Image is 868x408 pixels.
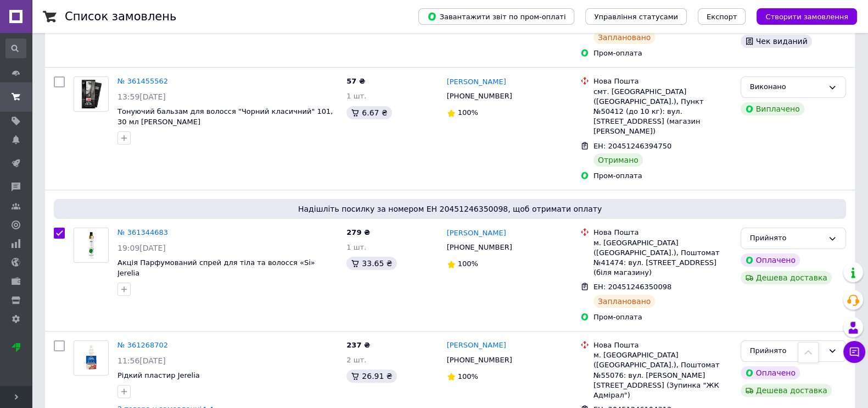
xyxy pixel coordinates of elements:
[74,76,109,112] a: Фото товару
[593,87,732,137] div: смт. [GEOGRAPHIC_DATA] ([GEOGRAPHIC_DATA].), Пункт №50412 (до 10 кг): вул. [STREET_ADDRESS] (мага...
[427,12,565,21] span: Завантажити звіт по пром-оплаті
[447,77,506,87] a: [PERSON_NAME]
[117,356,166,365] span: 11:56[DATE]
[594,13,678,21] span: Управління статусами
[458,260,478,268] span: 100%
[346,77,365,85] span: 57 ₴
[346,243,366,251] span: 1 шт.
[593,76,732,86] div: Нова Пошта
[746,12,857,20] a: Створити замовлення
[447,340,506,351] a: [PERSON_NAME]
[593,228,732,238] div: Нова Пошта
[346,356,366,364] span: 2 шт.
[346,92,366,100] span: 1 шт.
[593,142,671,150] span: ЕН: 20451246394750
[117,371,200,379] a: Рідкий пластир Jerelia
[418,8,574,25] button: Завантажити звіт по пром-оплаті
[117,107,333,126] a: Тонуючий бальзам для волосся "Чорний класичний" 101, 30 мл [PERSON_NAME]
[698,8,746,25] button: Експорт
[346,341,370,349] span: 237 ₴
[117,244,166,252] span: 19:09[DATE]
[74,341,108,375] img: Фото товару
[741,271,832,284] div: Дешева доставка
[741,366,800,379] div: Оплачено
[741,384,832,397] div: Дешева доставка
[74,228,108,262] img: Фото товару
[65,10,176,23] h1: Список замовлень
[447,228,506,239] a: [PERSON_NAME]
[445,240,514,255] div: [PHONE_NUMBER]
[593,312,732,322] div: Пром-оплата
[757,8,857,25] button: Створити замовлення
[117,228,168,236] a: № 361344683
[117,92,166,101] span: 13:59[DATE]
[117,77,168,85] a: № 361455562
[74,228,109,263] a: Фото товару
[750,345,824,357] div: Прийнято
[593,340,732,350] div: Нова Пошта
[117,341,168,349] a: № 361268702
[346,370,396,383] div: 26.91 ₴
[58,203,842,214] span: Надішліть посилку за номером ЕН 20451246350098, щоб отримати оплату
[707,13,737,21] span: Експорт
[741,35,812,48] div: Чек виданий
[593,48,732,58] div: Пром-оплата
[593,283,671,291] span: ЕН: 20451246350098
[843,341,865,363] button: Чат з покупцем
[593,295,656,308] div: Заплановано
[346,106,391,119] div: 6.67 ₴
[445,89,514,103] div: [PHONE_NUMBER]
[458,108,478,117] span: 100%
[750,81,824,93] div: Виконано
[741,253,800,267] div: Оплачено
[74,77,108,111] img: Фото товару
[750,233,824,244] div: Прийнято
[741,102,804,115] div: Виплачено
[74,340,109,376] a: Фото товару
[117,258,315,277] a: Акція Парфумований спрей для тіла та волосся «Si» Jerelia
[346,228,370,236] span: 279 ₴
[458,372,478,381] span: 100%
[593,153,643,167] div: Отримано
[765,13,848,21] span: Створити замовлення
[585,8,687,25] button: Управління статусами
[593,350,732,400] div: м. [GEOGRAPHIC_DATA] ([GEOGRAPHIC_DATA].), Поштомат №55076: вул. [PERSON_NAME][STREET_ADDRESS] (З...
[346,257,396,270] div: 33.65 ₴
[593,31,656,44] div: Заплановано
[593,238,732,278] div: м. [GEOGRAPHIC_DATA] ([GEOGRAPHIC_DATA].), Поштомат №41474: вул. [STREET_ADDRESS] (біля магазину)
[445,353,514,367] div: [PHONE_NUMBER]
[593,171,732,181] div: Пром-оплата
